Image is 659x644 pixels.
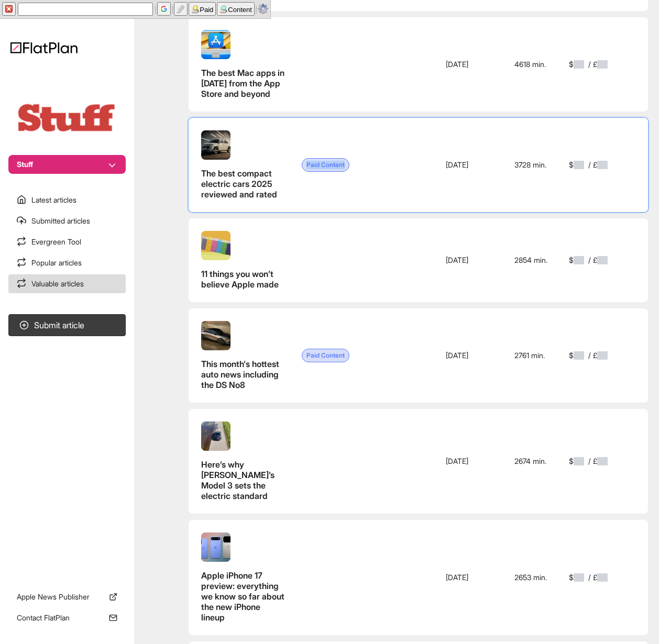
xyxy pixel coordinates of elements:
[437,118,506,212] td: [DATE]
[201,68,285,99] span: The best Mac apps in 2025 from the App Store and beyond
[258,4,268,14] img: Options
[201,269,279,290] span: 11 things you won’t believe Apple made
[201,130,285,199] a: The best compact electric cars 2025 reviewed and rated
[8,314,126,336] button: Submit article
[10,42,78,53] img: Logo
[8,587,126,606] a: Apple News Publisher
[569,572,612,583] span: $ / £
[201,168,277,199] span: The best compact electric cars 2025 reviewed and rated
[437,520,506,635] td: [DATE]
[201,321,230,350] img: This month's hottest auto news including the DS No8
[171,5,173,14] span: |
[15,102,119,134] img: Publication Logo
[437,308,506,403] td: [DATE]
[201,68,284,99] span: The best Mac apps in [DATE] from the App Store and beyond
[201,231,230,260] img: 11 things you won’t believe Apple made
[5,5,13,13] img: x
[257,5,269,14] a: Options/Help
[569,350,612,361] span: $ / £
[506,218,561,302] td: 2854 min.
[177,5,185,13] img: highlight
[201,359,285,390] span: This month's hottest auto news including the DS No8
[302,349,349,362] span: Paid Content
[201,570,284,623] span: Apple iPhone 17 preview: everything we know so far about the new iPhone lineup
[201,30,230,59] img: The best Mac apps in 2025 from the App Store and beyond
[201,532,230,562] img: Apple iPhone 17 preview: everything we know so far about the new iPhone lineup
[174,2,188,16] button: highlight search terms (Alt+Ctrl+H)
[201,168,285,199] span: The best compact electric cars 2025 reviewed and rated
[8,232,126,251] a: Evergreen Tool
[191,5,200,13] img: find
[201,30,285,99] a: The best Mac apps in [DATE] from the App Store and beyond
[569,456,612,467] span: $ / £
[201,459,274,501] span: Here’s why [PERSON_NAME]’s Model 3 sets the electric standard
[506,17,561,112] td: 4618 min.
[437,218,506,302] td: [DATE]
[506,409,561,514] td: 2674 min.
[569,255,612,265] span: $ / £
[569,59,612,70] span: $ / £
[201,532,285,623] a: Apple iPhone 17 preview: everything we know so far about the new iPhone lineup
[8,608,126,627] a: Contact FlatPlan
[255,5,257,14] span: |
[8,155,126,174] button: Stuff
[201,130,230,160] img: The best compact electric cars 2025 reviewed and rated
[8,191,126,209] a: Latest articles
[201,231,285,290] a: 11 things you won’t believe Apple made
[302,158,349,172] span: Paid Content
[437,17,506,112] td: [DATE]
[506,308,561,403] td: 2761 min.
[201,421,285,501] a: Here’s why [PERSON_NAME]’s Model 3 sets the electric standard
[8,253,126,272] a: Popular articles
[189,2,216,16] button: Paid
[201,359,279,390] span: This month's hottest auto news including the DS No8
[201,269,285,290] span: 11 things you won’t believe Apple made
[8,212,126,230] a: Submitted articles
[201,421,230,451] img: Here’s why Tesla’s Model 3 sets the electric standard
[437,409,506,514] td: [DATE]
[2,2,16,16] button: hide SearchBar (Esc)
[157,2,171,16] button: Google (Alt+G)
[217,2,255,16] button: Content
[160,5,168,13] img: G
[506,118,561,212] td: 3728 min.
[8,274,126,293] a: Valuable articles
[506,520,561,635] td: 2653 min.
[201,459,285,501] span: Here’s why Tesla’s Model 3 sets the electric standard
[201,321,285,390] a: This month's hottest auto news including the DS No8
[569,160,612,170] span: $ / £
[219,5,228,13] img: find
